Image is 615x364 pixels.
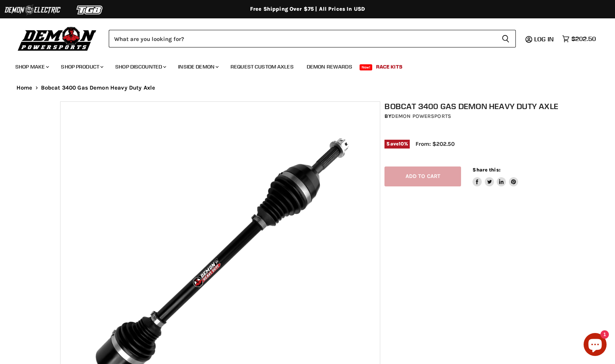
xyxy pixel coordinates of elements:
a: Shop Discounted [110,59,171,75]
div: by [384,112,559,121]
a: Shop Product [55,59,108,75]
span: 10 [399,141,404,147]
input: Search [109,30,496,47]
span: $202.50 [571,35,596,42]
img: Demon Electric Logo 2 [4,3,61,17]
img: TGB Logo 2 [61,3,119,17]
a: Request Custom Axles [225,59,299,75]
span: Log in [534,35,554,43]
a: Home [16,85,33,91]
img: Demon Powersports [15,25,99,52]
span: Save % [384,140,410,148]
ul: Main menu [10,56,594,75]
span: Bobcat 3400 Gas Demon Heavy Duty Axle [41,85,155,91]
span: Share this: [473,167,500,173]
a: Inside Demon [172,59,223,75]
a: Shop Make [10,59,54,75]
a: $202.50 [558,33,600,44]
inbox-online-store-chat: Shopify online store chat [581,333,609,358]
a: Race Kits [370,59,408,75]
nav: Breadcrumbs [1,85,614,91]
aside: Share this: [473,166,518,187]
span: New! [360,64,373,70]
a: Demon Powersports [391,113,451,119]
form: Product [109,30,516,47]
a: Log in [531,36,558,42]
h1: Bobcat 3400 Gas Demon Heavy Duty Axle [384,101,559,111]
div: Free Shipping Over $75 | All Prices In USD [1,6,614,13]
button: Search [496,30,516,47]
span: From: $202.50 [415,140,455,147]
a: Demon Rewards [301,59,358,75]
